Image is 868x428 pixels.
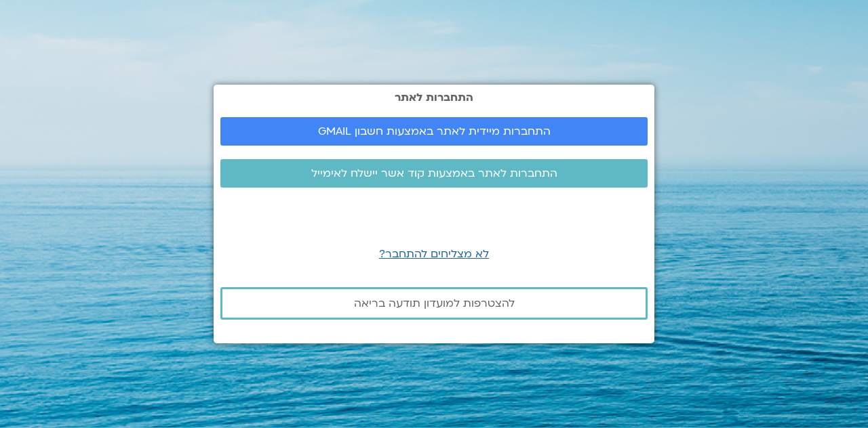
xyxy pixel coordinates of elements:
span: התחברות לאתר באמצעות קוד אשר יישלח לאימייל [311,167,557,179]
a: התחברות מיידית לאתר באמצעות חשבון GMAIL [220,117,648,146]
a: לא מצליחים להתחבר? [379,247,489,261]
span: התחברות מיידית לאתר באמצעות חשבון GMAIL [318,125,551,137]
a: להצטרפות למועדון תודעה בריאה [220,287,648,320]
a: התחברות לאתר באמצעות קוד אשר יישלח לאימייל [220,159,648,188]
h2: התחברות לאתר [220,91,648,104]
span: להצטרפות למועדון תודעה בריאה [354,297,515,309]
